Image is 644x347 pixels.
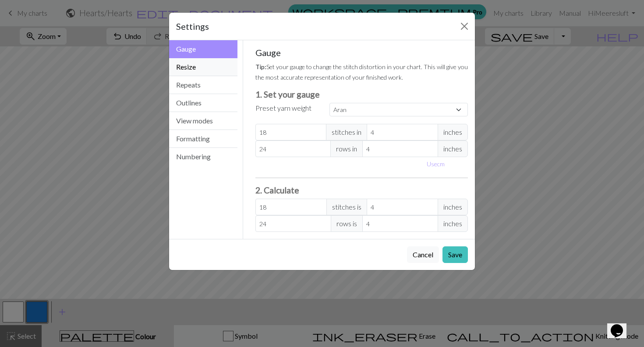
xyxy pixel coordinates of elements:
h5: Gauge [255,47,468,58]
span: stitches is [326,199,367,215]
button: Close [457,19,471,33]
button: Outlines [169,94,237,112]
iframe: chat widget [607,312,635,338]
button: Usecm [423,157,449,171]
h5: Settings [176,20,209,33]
h3: 1. Set your gauge [255,89,468,99]
span: inches [438,215,468,232]
strong: Tip: [255,63,266,70]
span: stitches in [326,124,367,140]
button: Gauge [169,40,237,58]
label: Preset yarn weight [255,103,311,113]
button: Resize [169,58,237,76]
span: inches [438,140,468,157]
button: Numbering [169,148,237,165]
button: Cancel [407,246,439,263]
span: rows in [330,140,363,157]
button: View modes [169,112,237,130]
span: rows is [331,215,363,232]
span: inches [438,199,468,215]
h3: 2. Calculate [255,185,468,195]
button: Repeats [169,76,237,94]
button: Save [442,246,468,263]
span: inches [438,124,468,140]
small: Set your gauge to change the stitch distortion in your chart. This will give you the most accurat... [255,63,468,81]
button: Formatting [169,130,237,148]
